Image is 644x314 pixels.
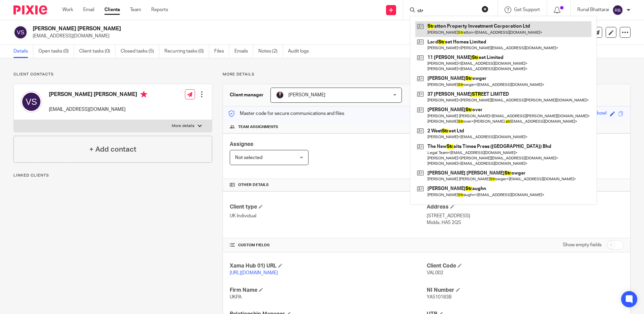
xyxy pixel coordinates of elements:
p: [EMAIL_ADDRESS][DOMAIN_NAME] [33,33,539,39]
a: Files [214,45,229,58]
img: svg%3E [21,91,42,113]
img: Pixie [13,5,47,14]
a: Reports [151,6,168,13]
a: Notes (2) [258,45,283,58]
span: Assignee [230,142,253,147]
span: Get Support [514,7,540,12]
input: Search [417,8,477,14]
a: Closed tasks (5) [121,45,159,58]
h4: [PERSON_NAME] [PERSON_NAME] [49,91,147,99]
span: Other details [238,182,269,188]
span: VAL002 [427,271,443,275]
i: Primary [140,91,147,98]
p: Runal Bhattarai [577,6,609,13]
h4: Xama Hub 01) URL [230,262,426,270]
a: Audit logs [288,45,314,58]
a: Client tasks (0) [79,45,116,58]
p: Linked clients [13,173,212,178]
a: Details [13,45,33,58]
span: UKPA [230,295,241,300]
a: Team [130,6,141,13]
span: [PERSON_NAME] [288,93,325,97]
p: [STREET_ADDRESS] [427,213,623,219]
h4: + Add contact [89,144,136,155]
h4: Address [427,203,623,211]
p: UK Individual [230,213,426,219]
span: Not selected [235,155,262,160]
a: Email [83,6,94,13]
a: Emails [234,45,253,58]
p: Middx, HA5 2QS [427,219,623,226]
a: Clients [104,6,120,13]
span: Team assignments [238,124,278,130]
p: More details [172,123,194,129]
img: MicrosoftTeams-image.jfif [276,91,284,99]
h4: Firm Name [230,287,426,294]
img: svg%3E [13,25,28,39]
a: [URL][DOMAIN_NAME] [230,271,278,275]
span: YA510183B [427,295,452,300]
button: Clear [482,6,488,12]
img: svg%3E [612,5,623,15]
p: [EMAIL_ADDRESS][DOMAIN_NAME] [49,106,147,113]
h2: [PERSON_NAME] [PERSON_NAME] [33,25,438,32]
p: More details [223,72,631,77]
a: Recurring tasks (0) [164,45,209,58]
p: Master code for secure communications and files [228,110,344,117]
label: Show empty fields [563,242,602,248]
p: Client contacts [13,72,212,77]
h4: Client Code [427,262,623,270]
h4: Client type [230,203,426,211]
a: Open tasks (0) [38,45,74,58]
h4: CUSTOM FIELDS [230,243,426,248]
h4: NI Number [427,287,623,294]
h3: Client manager [230,92,264,98]
a: Work [62,6,73,13]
